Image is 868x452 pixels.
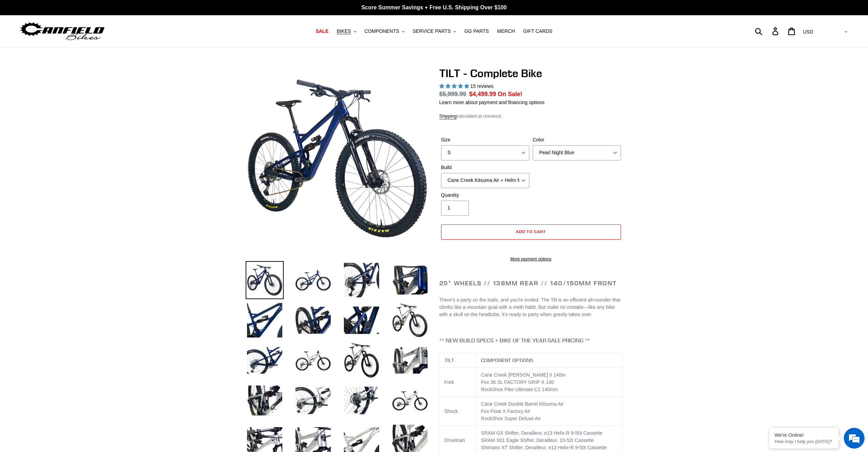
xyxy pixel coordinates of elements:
h4: ** NEW BUILD SPECS + BIKE OF THE YEAR SALE PRICING ** [439,337,623,344]
label: Quantity [441,192,529,199]
a: More payment options [441,256,621,262]
p: There’s a party on the trails, and you’re invited. The Tilt is an efficient all-rounder that clim... [439,296,623,318]
a: Learn more about payment and financing options [439,100,545,105]
span: GG PARTS [464,28,489,34]
span: SERVICE PARTS [413,28,451,34]
td: Cane Creek Double Barrel Kitsuma Air Fox Float X Factory Air RockShox Super Deluxe Air [476,397,622,426]
div: calculated at checkout. [439,113,623,120]
img: Load image into Gallery viewer, TILT - Complete Bike [246,301,284,339]
img: Load image into Gallery viewer, TILT - Complete Bike [294,301,332,339]
img: Load image into Gallery viewer, TILT - Complete Bike [342,381,381,419]
td: Fork [439,368,476,397]
h1: TILT - Complete Bike [439,67,623,80]
img: Load image into Gallery viewer, TILT - Complete Bike [294,381,332,419]
s: $5,999.99 [439,91,466,98]
img: Load image into Gallery viewer, TILT - Complete Bike [294,261,332,299]
a: GG PARTS [461,27,492,36]
img: Load image into Gallery viewer, TILT - Complete Bike [246,341,284,379]
span: GIFT CARDS [523,28,552,34]
span: On Sale! [498,90,522,99]
p: How may I help you today? [775,439,833,444]
img: Load image into Gallery viewer, TILT - Complete Bike [391,381,429,419]
label: Build [441,164,529,171]
label: Color [533,136,621,144]
div: We're Online! [775,432,833,438]
span: 5.00 stars [439,83,470,89]
td: Shock [439,397,476,426]
span: SALE [316,28,328,34]
img: Load image into Gallery viewer, TILT - Complete Bike [391,341,429,379]
span: $4,499.99 [469,91,496,98]
img: Canfield Bikes [19,20,106,42]
button: BIKES [333,27,359,36]
td: Cane Creek [PERSON_NAME] II 140m Fox 36 SL FACTORY GRIP X 140 RockShox Pike Ultimate C2 140mm [476,368,622,397]
img: Load image into Gallery viewer, TILT - Complete Bike [342,261,381,299]
a: GIFT CARDS [520,27,556,36]
a: SALE [312,27,332,36]
button: SERVICE PARTS [409,27,459,36]
a: MERCH [494,27,518,36]
img: Load image into Gallery viewer, TILT - Complete Bike [391,301,429,339]
span: MERCH [497,28,515,34]
img: Load image into Gallery viewer, TILT - Complete Bike [342,341,381,379]
button: Add to cart [441,224,621,240]
img: Load image into Gallery viewer, TILT - Complete Bike [246,381,284,419]
img: Load image into Gallery viewer, TILT - Complete Bike [294,341,332,379]
span: BIKES [337,28,351,34]
img: Load image into Gallery viewer, TILT - Complete Bike [246,261,284,299]
th: COMPONENT OPTIONS [476,353,622,368]
span: COMPONENTS [365,28,399,34]
span: Add to cart [516,229,546,234]
a: Shipping [439,113,457,119]
img: Load image into Gallery viewer, TILT - Complete Bike [391,261,429,299]
h2: 29" Wheels // 138mm Rear // 140/150mm Front [439,279,623,287]
span: 15 reviews [470,83,493,89]
img: Load image into Gallery viewer, TILT - Complete Bike [342,301,381,339]
input: Search [759,24,776,39]
th: TILT [439,353,476,368]
label: Size [441,136,529,144]
button: COMPONENTS [361,27,408,36]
